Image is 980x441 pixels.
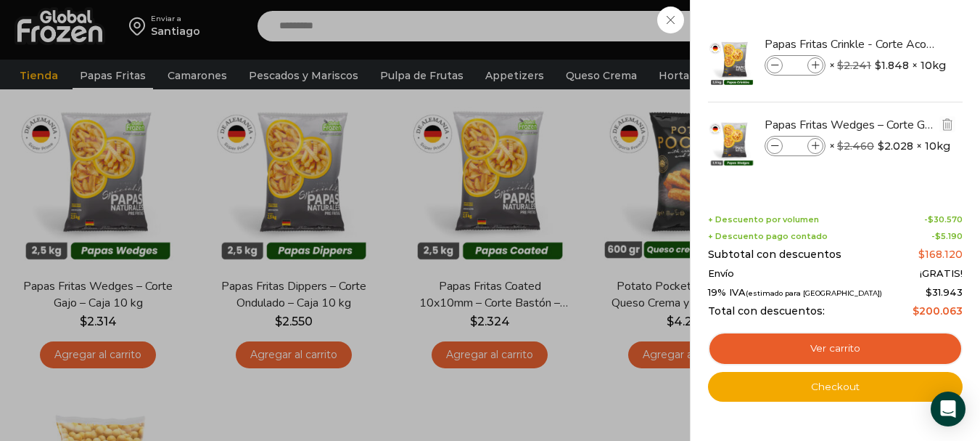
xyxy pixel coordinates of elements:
[935,231,941,241] span: $
[931,232,963,241] span: -
[924,215,963,224] span: -
[837,139,844,153] span: $
[837,139,874,153] bdi: 2.460
[708,248,841,261] span: Subtotal con descuentos
[935,231,963,241] bdi: 5.190
[837,59,871,72] bdi: 2.241
[928,214,934,224] span: $
[765,36,937,52] a: Papas Fritas Crinkle - Corte Acordeón - Caja 10 kg
[829,136,950,156] span: × × 10kg
[875,58,909,73] bdi: 1.848
[878,139,913,153] bdi: 2.028
[708,305,825,317] span: Total con descuentos:
[939,116,955,134] a: Eliminar Papas Fritas Wedges – Corte Gajo - Caja 10 kg del carrito
[708,215,819,224] span: + Descuento por volumen
[708,287,882,299] span: 19% IVA
[765,117,937,133] a: Papas Fritas Wedges – Corte Gajo - Caja 10 kg
[875,58,881,73] span: $
[926,286,932,298] span: $
[928,214,963,224] bdi: 30.570
[926,286,963,298] span: 31.943
[708,268,734,280] span: Envío
[708,232,828,241] span: + Descuento pago contado
[784,138,806,154] input: Product quantity
[829,55,946,76] span: × × 10kg
[941,118,954,131] img: Eliminar Papas Fritas Wedges – Corte Gajo - Caja 10 kg del carrito
[708,332,963,365] a: Ver carrito
[918,248,963,261] bdi: 168.120
[878,139,884,153] span: $
[837,59,844,72] span: $
[913,304,963,317] bdi: 200.063
[913,304,919,317] span: $
[746,289,882,297] small: (estimado para [GEOGRAPHIC_DATA])
[784,57,806,73] input: Product quantity
[708,372,963,402] a: Checkout
[918,248,925,261] span: $
[931,392,965,426] div: Open Intercom Messenger
[920,268,963,280] span: ¡GRATIS!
